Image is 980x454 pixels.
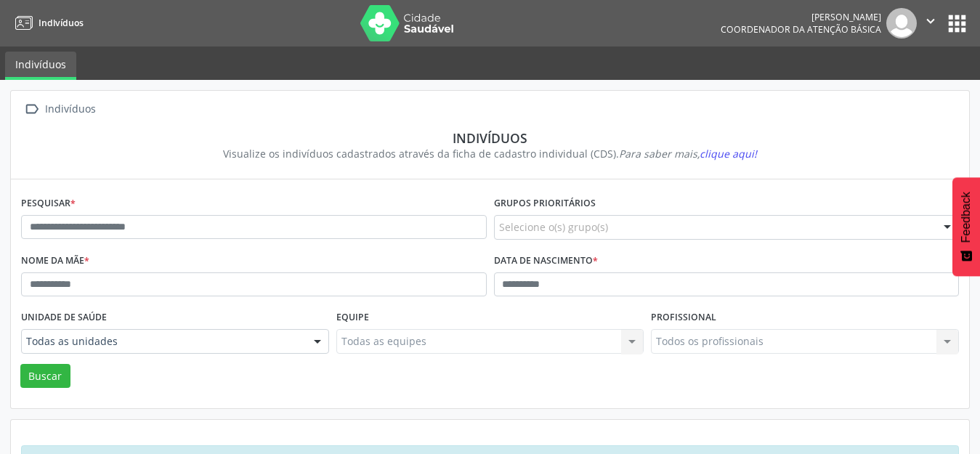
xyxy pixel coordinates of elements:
i: Para saber mais, [619,147,757,161]
label: Data de nascimento [494,250,598,272]
label: Nome da mãe [21,250,89,272]
button: apps [944,11,970,36]
i:  [923,13,939,29]
span: Todas as unidades [26,334,299,349]
div: [PERSON_NAME] [721,11,881,23]
label: Equipe [336,307,369,329]
button: Feedback - Mostrar pesquisa [952,177,980,276]
div: Indivíduos [42,99,98,120]
a:  Indivíduos [21,99,98,120]
div: Visualize os indivíduos cadastrados através da ficha de cadastro individual (CDS). [31,146,949,161]
span: Selecione o(s) grupo(s) [499,219,608,235]
span: Indivíduos [39,17,84,29]
button: Buscar [20,364,70,389]
button:  [917,8,944,38]
i:  [21,99,42,120]
label: Grupos prioritários [494,192,596,215]
span: clique aqui! [700,147,757,161]
a: Indivíduos [5,52,76,80]
span: Coordenador da Atenção Básica [721,23,881,36]
a: Indivíduos [10,11,84,35]
img: img [886,8,917,38]
label: Profissional [651,307,716,329]
span: Feedback [960,192,973,243]
div: Indivíduos [31,130,949,146]
label: Unidade de saúde [21,307,107,329]
label: Pesquisar [21,192,76,215]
